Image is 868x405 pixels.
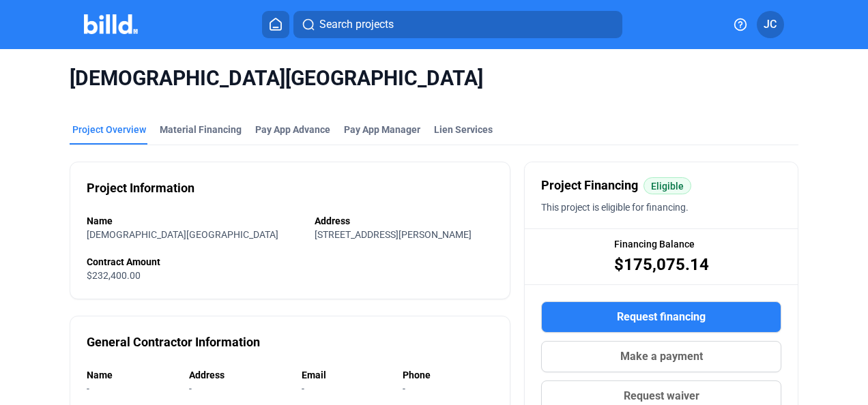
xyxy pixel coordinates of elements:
span: Search projects [319,16,394,33]
button: JC [757,11,784,38]
span: $175,075.14 [614,254,709,275]
div: Address [189,368,287,382]
button: Search projects [293,11,622,38]
span: - [189,383,192,394]
div: Project Information [87,179,194,198]
span: This project is eligible for financing. [541,202,689,213]
div: Address [315,214,494,228]
div: Pay App Advance [255,123,330,136]
span: - [87,383,89,394]
div: Phone [403,368,493,382]
div: Name [87,368,175,382]
div: Material Financing [160,123,242,136]
span: Project Financing [541,176,638,195]
div: Contract Amount [87,255,494,269]
span: [STREET_ADDRESS][PERSON_NAME] [315,229,472,240]
span: Request waiver [624,388,699,404]
mat-chip: Eligible [643,177,691,194]
span: $232,400.00 [87,270,141,281]
div: Project Overview [72,123,146,136]
span: Make a payment [620,348,703,365]
span: Pay App Manager [344,123,420,136]
div: General Contractor Information [87,333,260,352]
span: Request financing [617,309,706,325]
div: Lien Services [434,123,493,136]
span: [DEMOGRAPHIC_DATA][GEOGRAPHIC_DATA] [70,65,799,91]
span: - [302,383,304,394]
button: Make a payment [541,341,781,372]
button: Request financing [541,301,781,333]
div: Email [302,368,389,382]
img: Billd Company Logo [84,14,138,34]
span: Financing Balance [614,237,695,251]
span: [DEMOGRAPHIC_DATA][GEOGRAPHIC_DATA] [87,229,278,240]
span: JC [764,16,777,33]
span: - [403,383,405,394]
div: Name [87,214,301,228]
